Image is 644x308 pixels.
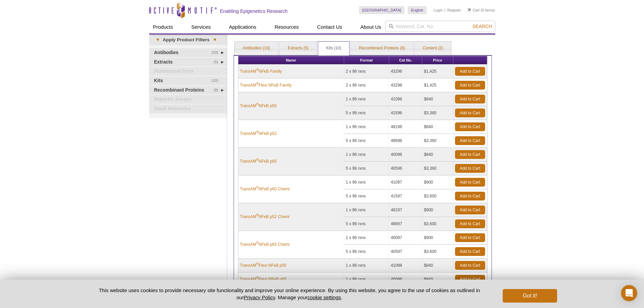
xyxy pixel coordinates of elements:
input: Keyword, Cat. No. [385,21,495,32]
td: 2 x 96 rxns [344,65,389,78]
td: 5 x 96 rxns [344,134,389,148]
td: 40096 [389,148,422,162]
td: 40597 [389,245,422,259]
a: Add to Cart [455,164,485,173]
a: Add to Cart [455,206,485,214]
a: Services [187,21,215,33]
a: Antibodies (10) [235,42,278,55]
th: Format [344,56,389,65]
div: Open Intercom Messenger [621,285,637,301]
a: Small Molecules [149,104,227,113]
a: About Us [356,21,385,33]
td: 43298 [389,78,422,92]
td: 48196 [389,120,422,134]
a: Products [149,21,177,33]
a: (10)Kits [149,76,227,85]
a: TransAM®NFκB p65 [240,158,277,164]
td: 41597 [389,189,422,203]
td: $840 [422,148,453,162]
sup: ® [256,213,259,217]
li: | [445,6,446,14]
span: (10) [212,76,222,85]
a: Login [433,8,443,13]
sup: ® [256,158,259,162]
td: $840 [422,120,453,134]
td: 41596 [389,106,422,120]
a: Contact Us [313,21,346,33]
td: 41096 [389,92,422,106]
td: 48197 [389,203,422,217]
a: Applications [225,21,260,33]
a: Recombinant Proteins (8) [351,42,413,55]
td: $3,600 [422,245,453,259]
td: $3,360 [422,106,453,120]
a: ▾Apply Product Filters▾ [149,34,227,45]
td: $840 [422,92,453,106]
td: 1 x 96 rxns [344,231,389,245]
sup: ® [256,82,259,86]
td: 5 x 96 rxns [344,162,389,175]
span: Search [472,24,492,29]
td: $3,360 [422,162,453,175]
a: Add to Cart [455,95,485,103]
a: English [408,6,427,14]
sup: ® [256,276,259,280]
button: Got it! [503,289,557,303]
td: 1 x 96 rxns [344,273,389,286]
td: $3,360 [422,134,453,148]
sup: ® [256,241,259,245]
td: 5 x 96 rxns [344,245,389,259]
a: TransAM®NFκB p50 Chemi [240,186,290,192]
sup: ® [256,130,259,134]
a: TransAM®Flexi NFκB Family [240,82,292,88]
td: 41098 [389,259,422,273]
td: $1,425 [422,65,453,78]
a: Resources [270,21,303,33]
td: 5 x 96 rxns [344,189,389,203]
th: Name [238,56,344,65]
td: 1 x 96 rxns [344,259,389,273]
a: Add to Cart [455,275,485,284]
a: Kits (10) [318,42,350,55]
td: 1 x 96 rxns [344,148,389,162]
td: 2 x 96 rxns [344,78,389,92]
sup: ® [256,102,259,106]
a: Add to Cart [455,67,485,76]
td: 40097 [389,231,422,245]
span: (10) [212,48,222,57]
td: $840 [422,259,453,273]
a: TransAM®NFκB p65 Chemi [240,241,290,247]
a: Add to Cart [455,261,485,270]
td: $900 [422,175,453,189]
a: Add to Cart [455,109,485,117]
a: Fluorescent Dyes [149,67,227,76]
td: 1 x 96 rxns [344,203,389,217]
p: This website uses cookies to provide necessary site functionality and improve your online experie... [87,287,492,301]
button: Search [470,23,494,29]
a: Add to Cart [455,81,485,90]
a: Add to Cart [455,122,485,131]
td: 43296 [389,65,422,78]
li: (0 items) [468,6,495,14]
a: Cart [468,8,480,13]
sup: ® [256,68,259,72]
a: Reporter Assays [149,95,227,104]
a: (8)Recombinant Proteins [149,86,227,95]
button: cookie settings [307,294,341,300]
a: Content (2) [414,42,451,55]
td: 40098 [389,273,422,286]
td: $3,600 [422,189,453,203]
a: Privacy Policy [244,294,275,300]
a: TransAM®Flexi NFκB p50 [240,262,287,268]
span: ▾ [210,37,220,43]
sup: ® [256,186,259,189]
td: $900 [422,203,453,217]
a: [GEOGRAPHIC_DATA] [359,6,405,14]
td: 5 x 96 rxns [344,106,389,120]
a: Extracts (5) [280,42,316,55]
sup: ® [256,262,259,266]
td: 1 x 96 rxns [344,92,389,106]
th: Cat No. [389,56,422,65]
a: Add to Cart [455,219,485,228]
a: Add to Cart [455,192,485,200]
